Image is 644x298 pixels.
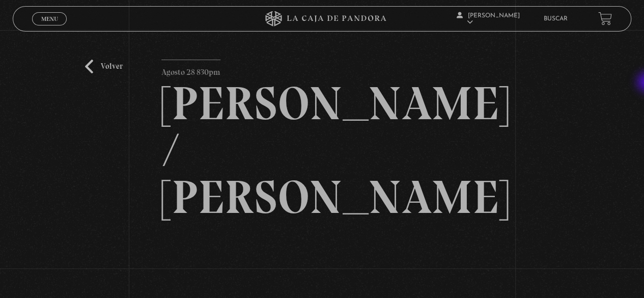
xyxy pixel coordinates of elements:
span: Cerrar [38,24,62,31]
a: View your shopping cart [598,12,612,25]
span: [PERSON_NAME] [457,13,520,25]
a: Volver [85,60,123,73]
a: Buscar [544,16,568,22]
span: Menu [41,16,58,22]
p: Agosto 28 830pm [161,60,220,80]
h2: [PERSON_NAME] / [PERSON_NAME] [161,80,483,221]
